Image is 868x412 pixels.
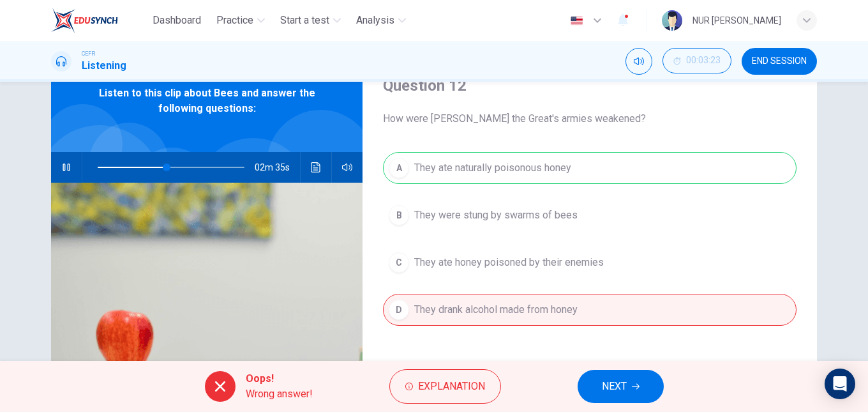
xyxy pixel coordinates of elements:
div: Mute [625,48,652,75]
span: Explanation [418,378,485,395]
span: CEFR [82,49,95,58]
button: Click to see the audio transcription [306,152,326,183]
span: END SESSION [752,56,807,66]
h1: Listening [82,58,126,73]
div: Hide [662,48,731,75]
h4: Question 12 [383,75,797,96]
button: Dashboard [147,9,206,32]
span: How were [PERSON_NAME] the Great's armies weakened? [383,111,797,126]
img: Profile picture [662,10,682,31]
button: 00:03:23 [662,48,731,73]
span: Listen to this clip about Bees and answer the following questions: [93,86,321,116]
span: Dashboard [153,13,201,28]
span: 00:03:23 [686,56,721,66]
div: Open Intercom Messenger [825,369,855,399]
button: Analysis [351,9,411,32]
span: Analysis [356,13,394,28]
div: NUR [PERSON_NAME] [692,13,781,28]
button: END SESSION [742,48,817,75]
img: EduSynch logo [51,8,118,33]
button: Start a test [275,9,346,32]
img: en [569,16,585,26]
span: Practice [216,13,253,28]
span: Oops! [246,371,313,386]
span: Start a test [280,13,329,28]
button: Explanation [389,369,501,404]
a: EduSynch logo [51,8,147,33]
span: NEXT [602,378,627,395]
span: 02m 35s [255,152,300,183]
button: Practice [211,9,270,32]
button: NEXT [578,370,664,403]
span: Wrong answer! [246,386,313,402]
